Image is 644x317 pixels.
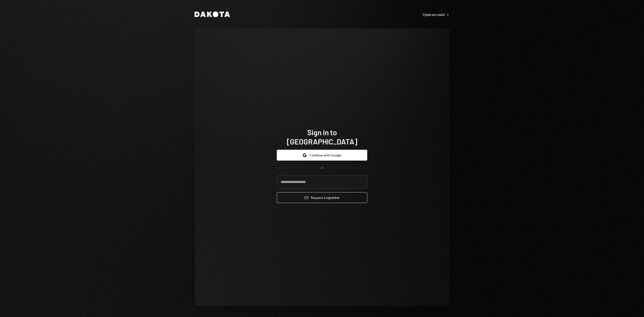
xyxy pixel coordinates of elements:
button: Request a signinlink [277,192,367,203]
button: Continue with Google [277,150,367,161]
div: Open account [423,12,449,17]
h1: Sign in to [GEOGRAPHIC_DATA] [277,128,367,146]
div: OR [320,166,324,170]
a: Open account [423,12,449,17]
